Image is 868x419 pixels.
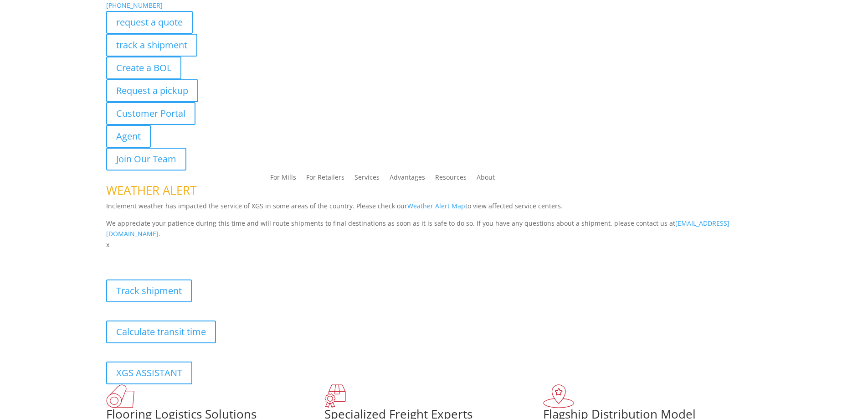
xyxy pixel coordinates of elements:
a: Customer Portal [106,102,195,125]
a: Calculate transit time [106,321,216,343]
a: Join Our Team [106,148,186,171]
p: We appreciate your patience during this time and will route shipments to final destinations as so... [106,218,762,240]
a: Resources [435,174,467,184]
img: xgs-icon-total-supply-chain-intelligence-red [106,384,134,408]
a: XGS ASSISTANT [106,362,192,384]
a: track a shipment [106,34,197,57]
a: Advantages [390,174,425,184]
a: For Retailers [306,174,344,184]
p: Inclement weather has impacted the service of XGS in some areas of the country. Please check our ... [106,201,762,218]
img: xgs-icon-flagship-distribution-model-red [543,384,575,408]
b: Visibility, transparency, and control for your entire supply chain. [106,252,309,260]
a: request a quote [106,11,193,34]
a: Track shipment [106,279,192,302]
a: Services [354,174,380,184]
img: xgs-icon-focused-on-flooring-red [324,384,346,408]
a: Agent [106,125,151,148]
p: x [106,239,762,250]
a: About [477,174,495,184]
a: Request a pickup [106,79,198,102]
a: Weather Alert Map [407,202,465,210]
a: For Mills [270,174,296,184]
a: Create a BOL [106,57,181,79]
span: WEATHER ALERT [106,182,196,198]
a: [PHONE_NUMBER] [106,1,163,10]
